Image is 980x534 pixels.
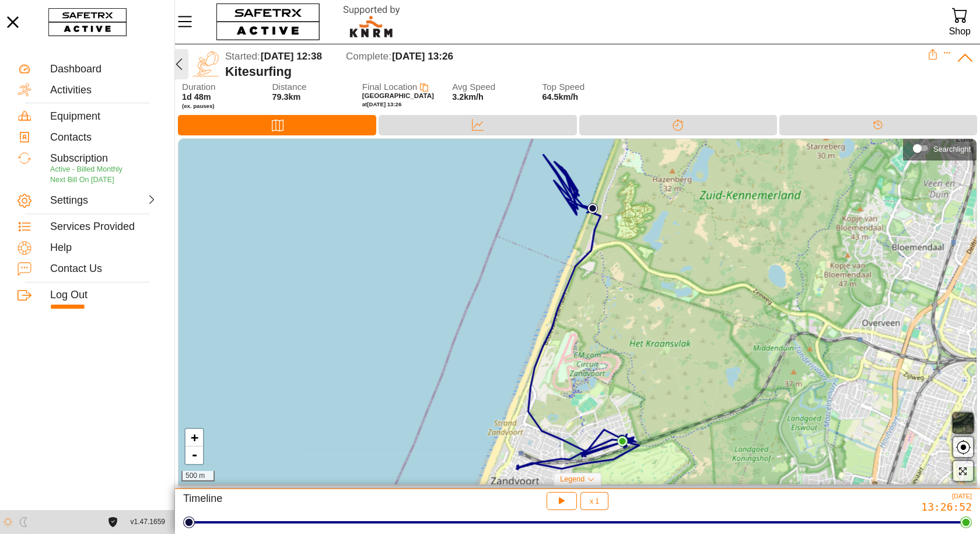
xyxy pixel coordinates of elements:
span: 1d 48m [182,92,211,102]
div: Dashboard [50,63,157,76]
img: Equipment.svg [17,109,32,123]
span: Duration [182,82,257,92]
button: Back [170,49,188,79]
div: Timeline [779,115,977,135]
div: Help [50,242,157,254]
button: x 1 [580,492,608,510]
div: Searchlight [933,145,971,153]
img: ModeDark.svg [19,517,29,527]
span: Started: [225,51,260,62]
a: Zoom out [185,446,203,464]
div: Contact Us [50,263,157,275]
img: Activities.svg [17,83,32,97]
span: Distance [272,82,346,92]
img: ModeLight.svg [3,517,13,527]
span: [DATE] 13:26 [392,51,453,62]
div: Data [379,115,576,135]
div: Searchlight [909,139,971,157]
span: [DATE] 12:38 [261,51,322,62]
div: Shop [949,23,971,39]
button: Expand [943,49,951,57]
span: Top Speed [542,82,617,92]
img: RescueLogo.svg [330,3,414,41]
span: at [DATE] 13:26 [362,101,402,107]
span: 79.3km [272,92,300,102]
div: Splits [579,115,777,135]
a: Zoom in [185,429,203,446]
span: (ex. pauses) [182,103,257,110]
div: Settings [50,194,101,207]
span: 64.5km/h [542,92,579,102]
img: Help.svg [17,241,32,255]
div: Equipment [50,110,157,123]
div: Log Out [50,289,157,302]
button: v1.47.1659 [124,512,172,532]
div: 13:26:52 [712,500,972,514]
span: Avg Speed [452,82,527,92]
span: Next Bill On [DATE] [50,176,114,184]
div: Subscription [50,152,157,165]
span: v1.47.1659 [131,516,165,528]
span: x 1 [590,498,599,505]
button: Menu [175,9,204,34]
a: License Agreement [105,517,121,527]
img: KITE_SURFING.svg [192,51,219,78]
span: [GEOGRAPHIC_DATA] [362,92,434,99]
div: Services Provided [50,221,157,233]
img: Subscription.svg [17,151,32,165]
span: Complete: [346,51,391,62]
img: PathStart.svg [587,203,598,214]
div: Timeline [183,492,443,514]
div: Kitesurfing [225,64,928,79]
div: Contacts [50,131,157,144]
div: Activities [50,84,157,97]
div: [DATE] [712,492,972,500]
span: Legend [560,475,584,483]
img: PathEnd.svg [617,436,628,446]
span: Active - Billed Monthly [50,165,123,173]
span: Final Location [362,82,418,92]
div: 500 m [181,471,215,481]
img: ContactUs.svg [17,262,32,276]
div: Map [178,115,376,135]
span: 3.2km/h [452,92,484,102]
